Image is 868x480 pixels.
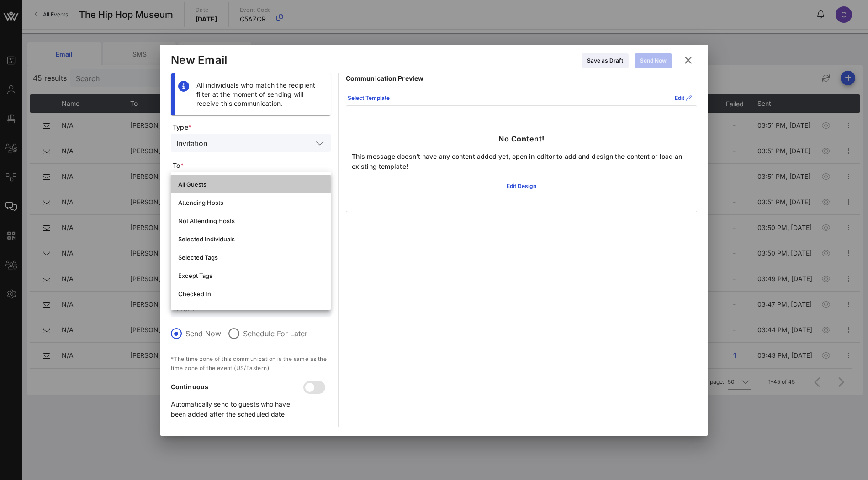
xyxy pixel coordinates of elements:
[178,181,323,188] div: All Guests
[669,91,697,105] button: Edit
[178,217,323,224] div: Not Attending Hosts
[171,355,331,373] p: *The time zone of this communication is the same as the time zone of the event (US/Eastern)
[178,235,323,243] div: Selected Individuals
[507,182,536,191] div: Edit Design
[173,161,331,170] span: To
[196,81,323,108] div: All individuals who match the recipient filter at the moment of sending will receive this communi...
[171,134,331,152] div: Invitation
[501,179,542,193] button: Edit Design
[178,290,323,297] div: Checked In
[348,94,390,103] div: Select Template
[640,56,667,65] div: Send Now
[243,329,307,338] label: Schedule For Later
[342,91,395,105] button: Select Template
[635,53,672,68] button: Send Now
[587,56,623,65] div: Save as Draft
[352,151,691,172] p: This message doesn't have any content added yet, open in editor to add and design the content or ...
[178,199,323,206] div: Attending Hosts
[178,254,323,261] div: Selected Tags
[185,329,221,338] label: Send Now
[346,73,697,83] p: Communication Preview
[171,399,305,419] p: Automatically send to guests who have been added after the scheduled date
[178,272,323,279] div: Except Tags
[675,94,692,103] div: Edit
[171,53,227,67] div: New Email
[582,53,629,68] button: Save as Draft
[171,382,305,392] p: Continuous
[178,308,323,316] div: Not Checked In
[173,123,331,132] span: Type
[176,139,207,147] div: Invitation
[498,133,545,144] p: No Content!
